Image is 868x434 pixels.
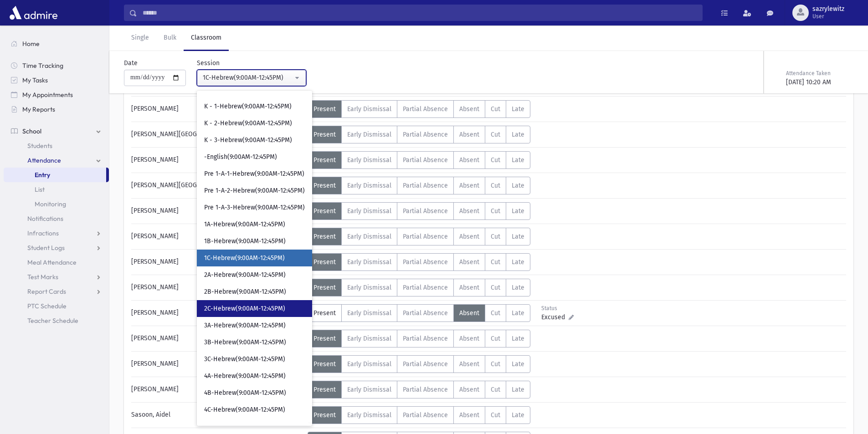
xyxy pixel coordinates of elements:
[491,131,500,138] span: Cut
[204,203,305,212] span: Pre 1-A-3-Hebrew(9:00AM-12:45PM)
[491,360,500,368] span: Cut
[313,207,336,215] span: Present
[459,156,479,164] span: Absent
[204,372,286,381] span: 4A-Hebrew(9:00AM-12:45PM)
[347,156,391,164] span: Early Dismissal
[512,258,524,266] span: Late
[459,335,479,342] span: Absent
[4,240,109,255] a: Student Logs
[22,76,48,84] span: My Tasks
[35,185,45,194] span: List
[137,5,702,21] input: Search
[347,360,391,368] span: Early Dismissal
[308,100,530,118] div: AttTypes
[313,131,336,138] span: Present
[204,136,292,145] span: K - 3-Hebrew(9:00AM-12:45PM)
[313,182,336,189] span: Present
[35,171,50,179] span: Entry
[491,309,500,317] span: Cut
[403,284,448,291] span: Partial Absence
[127,406,308,424] div: Sasoon, Aidel
[197,58,220,68] label: Session
[22,127,41,135] span: School
[403,105,448,113] span: Partial Absence
[308,228,530,245] div: AttTypes
[127,253,308,271] div: [PERSON_NAME]
[786,69,852,77] div: Attendance Taken
[812,13,844,20] span: User
[204,388,286,398] span: 4B-Hebrew(9:00AM-12:45PM)
[22,61,63,70] span: Time Tracking
[786,77,852,87] div: [DATE] 10:20 AM
[491,335,500,342] span: Cut
[512,156,524,164] span: Late
[459,284,479,291] span: Absent
[4,168,106,182] a: Entry
[4,313,109,328] a: Teacher Schedule
[127,228,308,245] div: [PERSON_NAME]
[347,284,391,291] span: Early Dismissal
[4,153,109,168] a: Attendance
[512,284,524,291] span: Late
[491,284,500,291] span: Cut
[459,233,479,240] span: Absent
[4,211,109,226] a: Notifications
[127,100,308,118] div: [PERSON_NAME]
[308,381,530,398] div: AttTypes
[4,102,109,117] a: My Reports
[491,182,500,189] span: Cut
[308,177,530,194] div: AttTypes
[127,304,308,322] div: [PERSON_NAME]
[403,360,448,368] span: Partial Absence
[308,406,530,424] div: AttTypes
[541,312,569,322] span: Excused
[308,126,530,143] div: AttTypes
[541,304,582,312] div: Status
[313,233,336,240] span: Present
[459,207,479,215] span: Absent
[491,233,500,240] span: Cut
[204,186,305,195] span: Pre 1-A-2-Hebrew(9:00AM-12:45PM)
[27,317,78,325] span: Teacher Schedule
[403,411,448,419] span: Partial Absence
[204,405,285,414] span: 4C-Hebrew(9:00AM-12:45PM)
[347,131,391,138] span: Early Dismissal
[347,335,391,342] span: Early Dismissal
[347,233,391,240] span: Early Dismissal
[4,284,109,299] a: Report Cards
[313,360,336,368] span: Present
[347,411,391,419] span: Early Dismissal
[204,338,286,347] span: 3B-Hebrew(9:00AM-12:45PM)
[491,105,500,113] span: Cut
[27,214,63,223] span: Notifications
[403,156,448,164] span: Partial Absence
[4,182,109,197] a: List
[459,309,479,317] span: Absent
[204,220,285,229] span: 1A-Hebrew(9:00AM-12:45PM)
[127,202,308,220] div: [PERSON_NAME]
[403,335,448,342] span: Partial Absence
[127,151,308,169] div: [PERSON_NAME]
[204,119,292,128] span: K - 2-Hebrew(9:00AM-12:45PM)
[7,4,60,22] img: AdmirePro
[347,386,391,393] span: Early Dismissal
[127,279,308,296] div: [PERSON_NAME]
[403,386,448,393] span: Partial Absence
[27,156,61,164] span: Attendance
[204,321,286,330] span: 3A-Hebrew(9:00AM-12:45PM)
[127,126,308,143] div: [PERSON_NAME][GEOGRAPHIC_DATA]
[4,226,109,240] a: Infractions
[512,182,524,189] span: Late
[347,207,391,215] span: Early Dismissal
[204,153,277,162] span: -English(9:00AM-12:45PM)
[403,309,448,317] span: Partial Absence
[512,207,524,215] span: Late
[22,91,73,99] span: My Appointments
[27,302,67,310] span: PTC Schedule
[313,156,336,164] span: Present
[4,36,109,51] a: Home
[512,131,524,138] span: Late
[4,124,109,138] a: School
[156,26,184,51] a: Bulk
[308,151,530,169] div: AttTypes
